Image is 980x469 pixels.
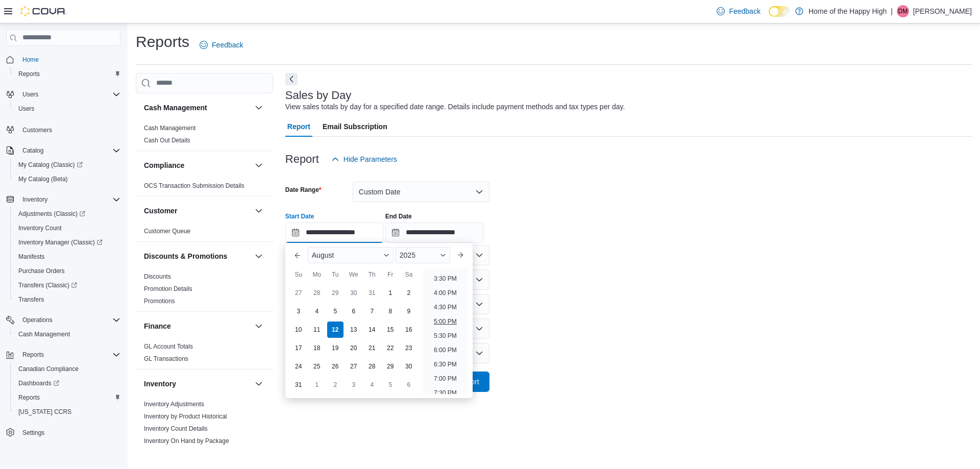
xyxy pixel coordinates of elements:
button: Customer [144,206,251,216]
button: Users [18,88,42,101]
span: My Catalog (Classic) [14,159,120,171]
div: day-29 [382,358,399,375]
button: Inventory [2,192,125,207]
span: Transfers [18,295,44,304]
span: Home [22,56,39,64]
a: Dashboards [14,377,63,389]
button: Reports [10,67,125,81]
button: Cash Management [144,103,251,113]
span: Reports [14,391,120,404]
p: [PERSON_NAME] [913,5,972,17]
button: Transfers [10,292,125,307]
label: Start Date [285,212,314,220]
button: Inventory [253,378,265,390]
span: Report [287,116,310,137]
span: Inventory Manager (Classic) [18,238,103,246]
span: My Catalog (Classic) [18,161,83,169]
span: GL Account Totals [144,342,193,351]
span: Adjustments (Classic) [18,210,85,218]
div: day-6 [401,377,417,393]
div: day-16 [401,322,417,338]
div: View sales totals by day for a specified date range. Details include payment methods and tax type... [285,102,625,112]
span: Reports [18,70,40,78]
a: Transfers (Classic) [10,278,125,292]
div: day-30 [346,285,362,301]
h1: Reports [136,32,189,52]
div: day-28 [364,358,380,375]
h3: Cash Management [144,103,207,113]
span: [US_STATE] CCRS [18,408,71,416]
a: Cash Management [144,125,195,132]
button: Reports [18,349,48,361]
div: Compliance [136,180,273,196]
span: Promotions [144,297,175,305]
span: Feedback [212,40,243,50]
span: Catalog [18,144,120,157]
input: Dark Mode [769,6,790,17]
span: Users [22,90,38,98]
p: Home of the Happy High [808,5,887,17]
span: Settings [22,429,44,437]
div: day-21 [364,340,380,356]
button: [US_STATE] CCRS [10,405,125,419]
div: day-1 [309,377,325,393]
span: Users [18,105,34,113]
div: August, 2025 [289,284,418,394]
div: Sa [401,266,417,283]
a: Adjustments (Classic) [10,207,125,221]
a: Customer Queue [144,228,190,235]
button: Cash Management [253,102,265,114]
div: day-23 [401,340,417,356]
button: Inventory Count [10,221,125,235]
div: day-3 [346,377,362,393]
a: Feedback [713,1,764,21]
button: Discounts & Promotions [144,251,251,261]
span: Customers [22,126,52,134]
span: Purchase Orders [18,267,65,275]
a: Cash Out Details [144,137,190,144]
span: Inventory Count Details [144,425,208,433]
div: Devan Malloy [897,5,909,17]
span: OCS Transaction Submission Details [144,182,244,190]
button: Manifests [10,250,125,264]
button: Reports [10,390,125,405]
button: Catalog [18,144,47,157]
a: [US_STATE] CCRS [14,406,76,418]
span: Operations [22,316,53,324]
span: Catalog [22,146,43,155]
span: 2025 [400,251,415,259]
div: day-27 [346,358,362,375]
button: My Catalog (Beta) [10,172,125,186]
a: My Catalog (Classic) [14,159,87,171]
button: Operations [18,314,57,326]
div: Customer [136,225,273,241]
span: Cash Management [14,328,120,340]
li: 5:00 PM [430,315,461,328]
div: day-24 [290,358,307,375]
div: Tu [327,266,344,283]
a: Inventory Adjustments [144,401,204,408]
div: day-3 [290,303,307,319]
button: Next [285,73,298,85]
span: Cash Management [144,124,195,132]
div: Mo [309,266,325,283]
a: Adjustments (Classic) [14,208,89,220]
a: Purchase Orders [14,265,69,277]
div: day-27 [290,285,307,301]
label: End Date [385,212,412,220]
input: Press the down key to open a popover containing a calendar. [385,223,483,243]
div: day-2 [401,285,417,301]
h3: Finance [144,321,171,331]
span: Hide Parameters [344,154,397,164]
a: Promotion Details [144,285,192,292]
button: Reports [2,348,125,362]
span: Inventory [18,193,120,206]
span: Reports [18,393,40,402]
span: Adjustments (Classic) [14,208,120,220]
button: Users [10,102,125,116]
li: 7:00 PM [430,373,461,385]
li: 6:00 PM [430,344,461,356]
span: Transfers (Classic) [18,281,77,289]
div: day-30 [401,358,417,375]
a: GL Account Totals [144,343,193,350]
